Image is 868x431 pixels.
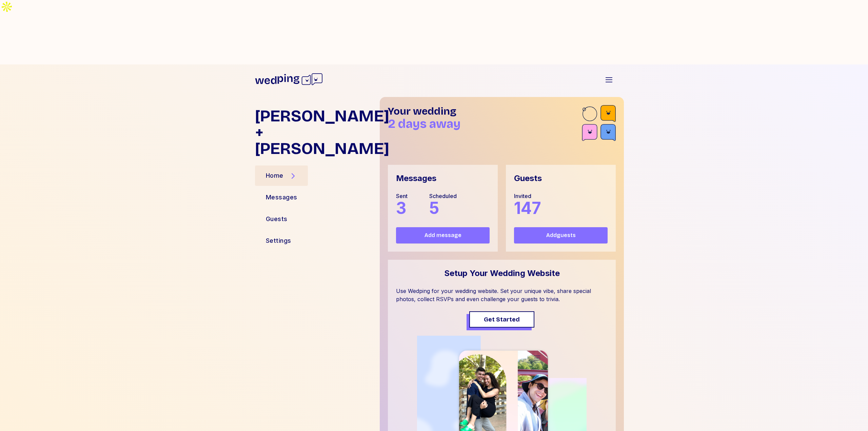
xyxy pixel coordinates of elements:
[444,268,560,279] div: Setup Your Wedding Website
[514,198,541,218] span: 147
[388,117,460,131] span: 2 days away
[266,193,297,202] div: Messages
[266,236,291,246] div: Settings
[514,173,542,184] div: Guests
[388,105,582,117] h1: Your wedding
[425,231,461,239] span: Add message
[546,231,576,239] span: Add guests
[469,311,534,328] button: Get Started
[396,287,608,303] div: Use Wedping for your wedding website. Set your unique vibe, share special photos, collect RSVPs a...
[396,192,408,200] div: Sent
[514,192,541,200] div: Invited
[484,315,520,324] span: Get Started
[266,214,288,224] div: Guests
[266,171,283,180] div: Home
[396,198,406,218] span: 3
[514,227,608,243] button: Addguests
[255,108,374,157] h1: [PERSON_NAME] + [PERSON_NAME]
[429,192,457,200] div: Scheduled
[582,105,616,143] img: guest-accent-br.svg
[396,173,436,184] div: Messages
[396,227,490,243] button: Add message
[429,198,439,218] span: 5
